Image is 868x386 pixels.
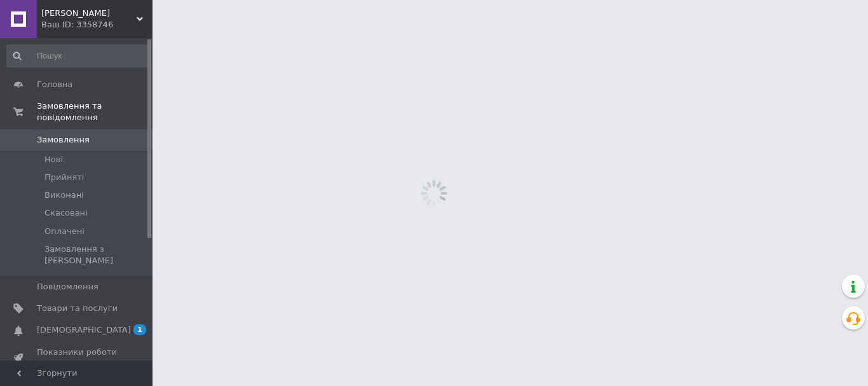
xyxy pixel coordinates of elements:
[37,347,118,369] span: Показники роботи компанії
[44,154,63,165] span: Нові
[37,100,153,123] span: Замовлення та повідомлення
[41,19,153,31] div: Ваш ID: 3358746
[37,303,118,314] span: Товари та послуги
[37,79,72,90] span: Головна
[41,8,137,19] span: Світ Вихованця
[44,190,84,201] span: Виконані
[37,281,98,293] span: Повідомлення
[44,207,88,219] span: Скасовані
[6,45,150,67] input: Пошук
[44,226,85,237] span: Оплачені
[37,324,131,336] span: [DEMOGRAPHIC_DATA]
[133,324,146,335] span: 1
[44,172,84,183] span: Прийняті
[44,244,149,266] span: Замовлення з [PERSON_NAME]
[37,134,90,146] span: Замовлення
